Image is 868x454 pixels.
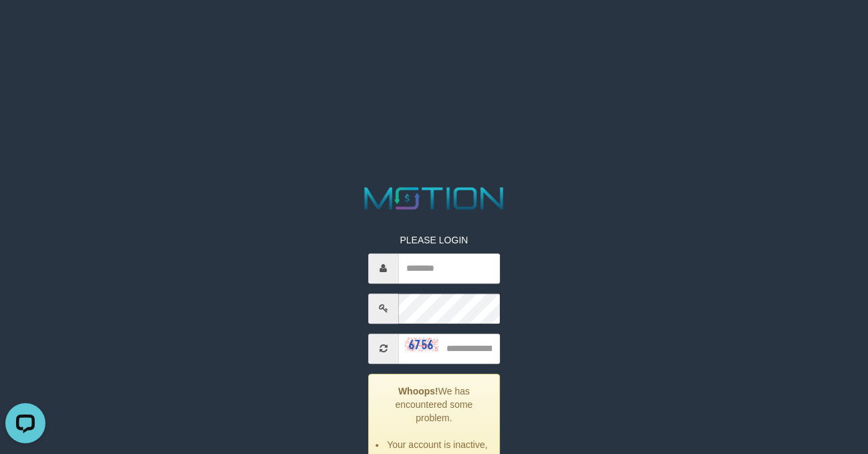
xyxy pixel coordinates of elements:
button: Open LiveChat chat widget [5,5,45,45]
img: captcha [405,338,438,351]
strong: Whoops! [398,386,438,396]
p: PLEASE LOGIN [368,233,500,247]
img: MOTION_logo.png [358,183,510,213]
